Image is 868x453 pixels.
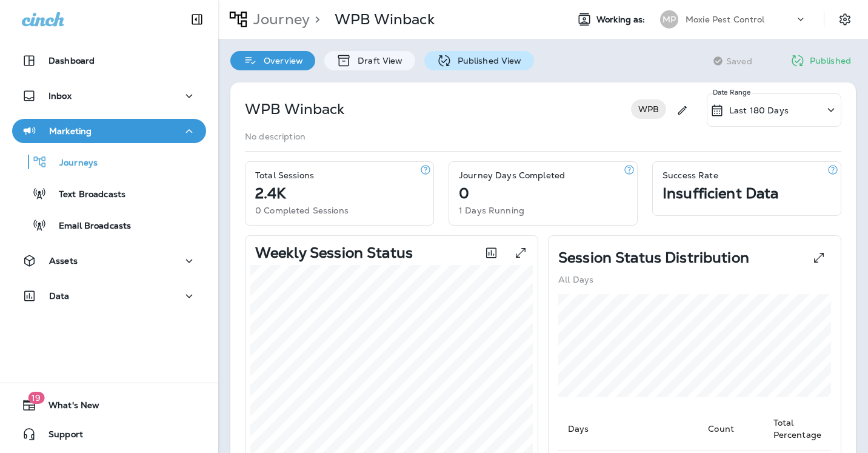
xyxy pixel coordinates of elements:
div: Edit [671,93,693,127]
p: > [310,10,320,29]
p: Text Broadcasts [47,189,125,201]
p: Overview [258,56,303,65]
span: 19 [28,392,44,404]
button: Support [12,422,206,446]
th: Days [558,407,698,451]
th: Total Percentage [764,407,831,451]
p: Insufficient Data [663,189,778,198]
p: Moxie Pest Control [686,15,765,24]
th: Count [698,407,763,451]
span: What's New [36,400,99,415]
p: 0 [459,189,469,198]
button: Email Broadcasts [12,212,206,238]
button: Inbox [12,84,206,108]
p: Email Broadcasts [47,221,131,232]
button: View Pie expanded to full screen [807,246,831,270]
p: Published View [452,56,522,65]
p: Success Rate [663,170,718,180]
p: Total Sessions [255,170,314,180]
p: Published [810,56,851,65]
p: Journeys [47,158,98,169]
span: Support [36,429,83,444]
button: 19What's New [12,393,206,417]
p: Date Range [713,87,752,97]
p: WPB Winback [245,99,345,119]
button: Assets [12,249,206,273]
button: Settings [834,8,856,30]
p: 2.4K [255,189,286,198]
button: Marketing [12,119,206,143]
span: Saved [726,56,752,66]
span: Working as: [596,15,648,25]
span: WPB [631,104,666,114]
p: Last 180 Days [729,106,789,115]
p: Session Status Distribution [558,253,749,263]
p: Draft View [352,56,402,65]
p: Assets [49,256,78,266]
p: 1 Days Running [459,206,524,215]
button: Dashboard [12,49,206,73]
button: Toggle between session count and session percentage [479,241,504,265]
p: Data [49,291,70,301]
button: View graph expanded to full screen [509,241,533,265]
p: Dashboard [48,56,95,65]
button: Journeys [12,149,206,175]
p: WPB Winback [335,10,435,29]
p: Weekly Session Status [255,248,413,258]
p: Journey [249,10,310,29]
p: 0 Completed Sessions [255,206,349,215]
button: Collapse Sidebar [180,7,214,32]
div: MP [660,10,678,29]
p: Journey Days Completed [459,170,565,180]
p: Inbox [48,91,72,101]
button: Data [12,284,206,308]
button: Text Broadcasts [12,181,206,206]
p: Marketing [49,126,92,136]
p: No description [245,132,305,141]
p: All Days [558,275,593,284]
